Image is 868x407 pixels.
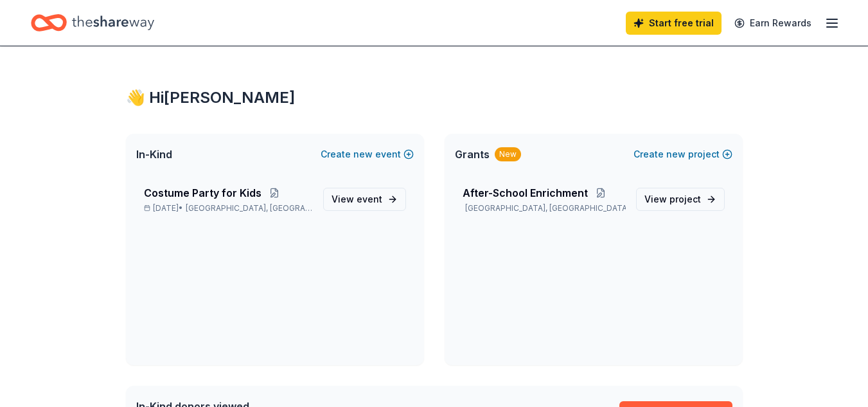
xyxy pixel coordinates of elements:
a: View event [323,188,406,211]
span: project [669,194,701,204]
span: View [332,192,382,207]
div: New [495,147,521,161]
span: [GEOGRAPHIC_DATA], [GEOGRAPHIC_DATA] [186,203,312,213]
span: Grants [455,147,490,162]
a: Home [31,8,154,38]
span: View [644,192,701,207]
p: [GEOGRAPHIC_DATA], [GEOGRAPHIC_DATA] [463,203,626,213]
button: Createnewevent [321,147,414,162]
span: After-School Enrichment [463,185,588,201]
span: event [357,194,382,204]
span: Costume Party for Kids [144,185,261,201]
span: In-Kind [136,147,172,162]
span: new [666,147,686,162]
p: [DATE] • [144,203,313,213]
a: View project [636,188,725,211]
div: 👋 Hi [PERSON_NAME] [126,87,743,108]
span: new [353,147,373,162]
a: Earn Rewards [727,12,819,35]
a: Start free trial [626,12,722,35]
button: Createnewproject [633,147,732,162]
